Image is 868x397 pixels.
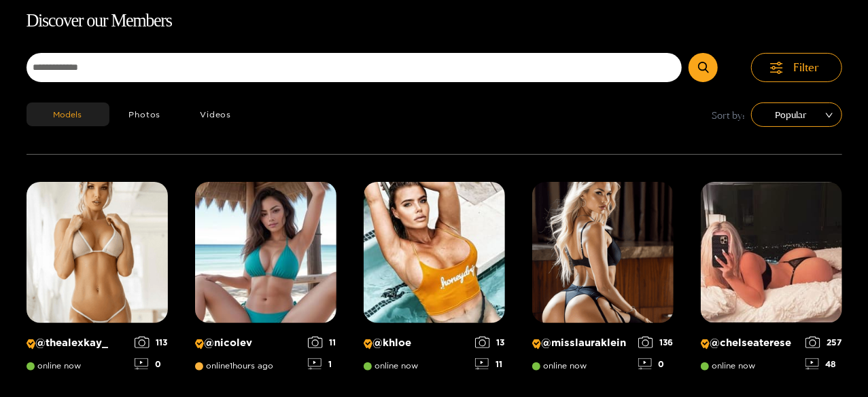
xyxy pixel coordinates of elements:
[364,182,505,380] a: Creator Profile Image: khloe@khloeonline now1311
[195,361,274,371] span: online 1 hours ago
[27,182,168,323] img: Creator Profile Image: thealexkay_
[712,107,746,123] span: Sort by:
[532,182,674,380] a: Creator Profile Image: misslauraklein@misslaurakleinonline now1360
[638,358,674,370] div: 0
[701,182,842,380] a: Creator Profile Image: chelseaterese@chelseatereseonline now25748
[701,361,756,371] span: online now
[532,337,631,349] p: @ misslauraklein
[27,7,842,35] h1: Discover our Members
[701,182,842,323] img: Creator Profile Image: chelseaterese
[135,337,168,348] div: 113
[27,361,82,371] span: online now
[689,53,718,82] button: Submit Search
[805,358,842,370] div: 48
[27,337,128,349] p: @ thealexkay_
[27,182,168,380] a: Creator Profile Image: thealexkay_@thealexkay_online now1130
[195,182,336,380] a: Creator Profile Image: nicolev@nicolevonline1hours ago111
[308,337,336,348] div: 11
[308,358,336,370] div: 1
[364,337,468,349] p: @ khloe
[109,102,181,126] button: Photos
[794,60,820,75] span: Filter
[638,337,674,348] div: 136
[805,337,842,348] div: 257
[751,102,842,127] div: sort
[27,102,109,126] button: Models
[475,358,505,370] div: 11
[532,182,674,323] img: Creator Profile Image: misslauraklein
[195,182,336,323] img: Creator Profile Image: nicolev
[761,105,832,125] span: Popular
[364,361,419,371] span: online now
[364,182,505,323] img: Creator Profile Image: khloe
[701,337,799,349] p: @ chelseaterese
[475,337,505,348] div: 13
[180,102,251,126] button: Videos
[195,337,301,349] p: @ nicolev
[751,53,842,82] button: Filter
[135,358,168,370] div: 0
[532,361,587,371] span: online now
